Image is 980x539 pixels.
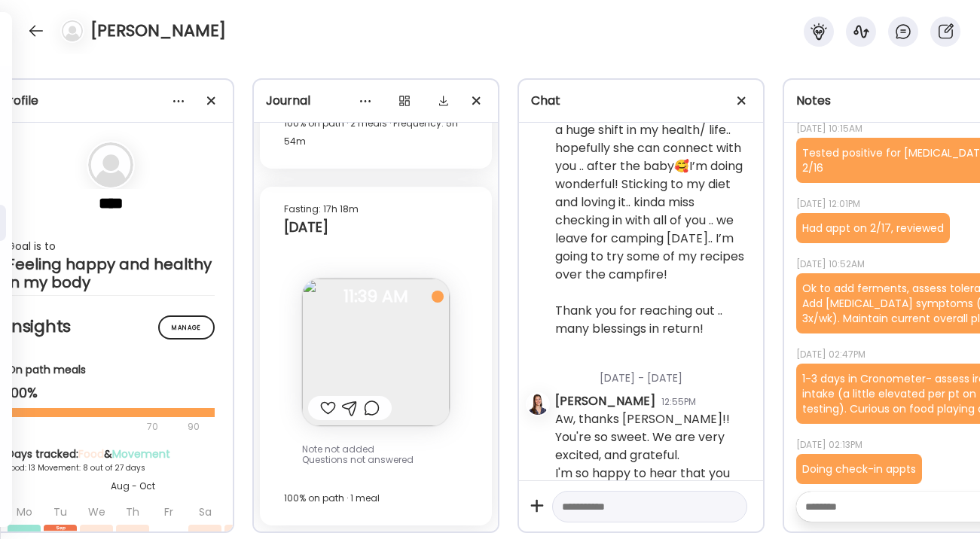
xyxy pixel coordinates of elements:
div: On path meals [7,362,215,378]
div: Th [116,499,149,525]
span: Note not added [302,443,374,455]
div: Days tracked: & [7,446,258,462]
div: 70 [7,418,183,436]
div: [PERSON_NAME] [555,392,655,410]
div: Tu [44,499,77,525]
div: Sep [44,525,77,531]
h2: Insights [7,315,215,338]
div: 100% on path · 1 meal [284,489,468,507]
div: Fr [152,499,185,525]
div: Had appt on 2/17, reviewed [796,213,950,243]
div: Fasting: 17h 18m [284,200,468,218]
img: images%2FN1uPV4JF5SdRwfZiZ6QATDYrEr92%2FYuoMQbcwlm92cqxwTNtk%2FUmLpSuG00j79O3OwreHb_240 [302,279,450,426]
div: Goal is to [7,237,215,255]
div: We [80,499,113,525]
div: Feeling happy and healthy in my body [7,255,215,291]
span: 11:39 AM [302,290,450,303]
img: bg-avatar-default.svg [88,142,133,187]
div: Journal [266,92,486,110]
span: Movement [112,446,170,461]
div: Sa [188,499,221,525]
div: 100% [7,384,215,402]
div: Chat [531,92,751,110]
div: Food: 13 Movement: 8 out of 27 days [7,462,258,474]
img: avatars%2FI7glDmu294XZYZYHk6UXYoQIUhT2 [527,394,548,415]
div: 90 [186,418,201,436]
img: bg-avatar-default.svg [62,20,83,41]
div: 100% on path · 2 meals · Frequency: 5h 54m [284,114,468,151]
div: Su [224,499,258,525]
span: Questions not answered [302,453,414,466]
div: 12:55PM [661,395,696,409]
span: Food [78,446,104,461]
h4: [PERSON_NAME] [90,19,226,43]
div: [DATE] - [DATE] [555,352,751,392]
div: Aug - Oct [7,480,258,493]
div: Profile [1,92,221,110]
div: Doing check-in appts [796,454,922,484]
div: Manage [158,315,215,340]
div: [DATE] [284,218,468,236]
div: Mo [8,499,41,525]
